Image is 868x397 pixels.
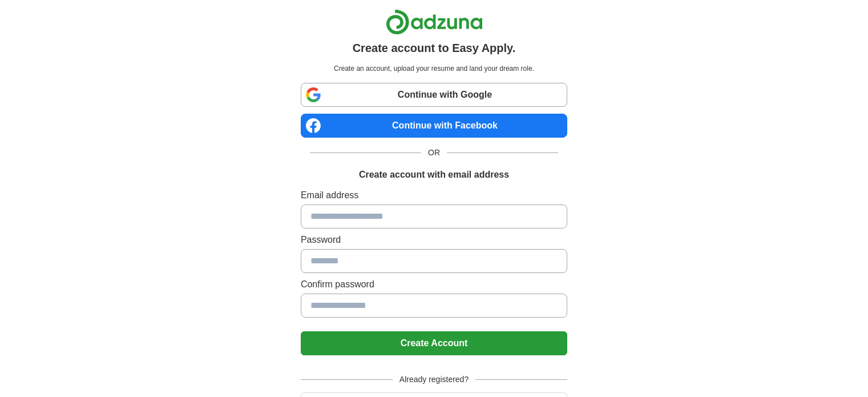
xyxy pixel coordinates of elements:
label: Email address [301,189,567,202]
h1: Create account with email address [359,168,509,182]
h1: Create account to Easy Apply. [353,39,516,57]
span: OR [421,147,447,159]
p: Create an account, upload your resume and land your dream role. [303,63,565,74]
label: Confirm password [301,278,567,291]
a: Continue with Facebook [301,114,567,138]
label: Password [301,233,567,247]
button: Create Account [301,331,567,355]
a: Continue with Google [301,83,567,107]
img: Adzuna logo [386,9,483,35]
span: Already registered? [393,374,475,386]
